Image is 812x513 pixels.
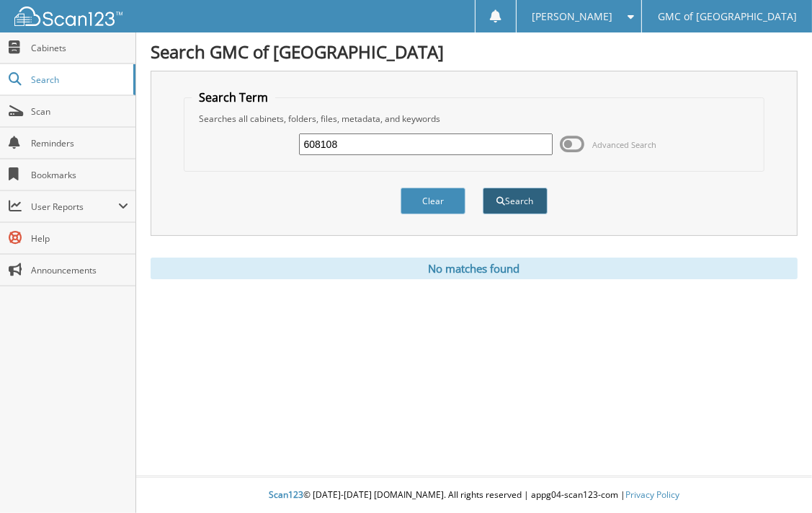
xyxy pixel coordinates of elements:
iframe: Chat Widget [740,444,812,513]
span: Announcements [31,264,128,276]
img: scan123-logo-white.svg [14,6,122,26]
div: Searches all cabinets, folders, files, metadata, and keywords [192,113,757,125]
button: Clear [401,188,465,214]
legend: Search Term [192,89,275,105]
span: Help [31,232,128,245]
span: Bookmarks [31,169,128,181]
span: Scan [31,105,128,118]
span: Scan123 [269,488,303,501]
span: Reminders [31,137,128,149]
a: Privacy Policy [625,488,679,501]
span: Advanced Search [592,139,656,150]
div: No matches found [151,258,798,279]
h1: Search GMC of [GEOGRAPHIC_DATA] [151,40,798,63]
button: Search [483,188,548,214]
span: User Reports [31,201,118,213]
div: © [DATE]-[DATE] [DOMAIN_NAME]. All rights reserved | appg04-scan123-com | [136,478,812,513]
span: GMC of [GEOGRAPHIC_DATA] [658,12,797,21]
span: [PERSON_NAME] [532,12,612,21]
span: Cabinets [31,42,128,54]
span: Search [31,74,126,86]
